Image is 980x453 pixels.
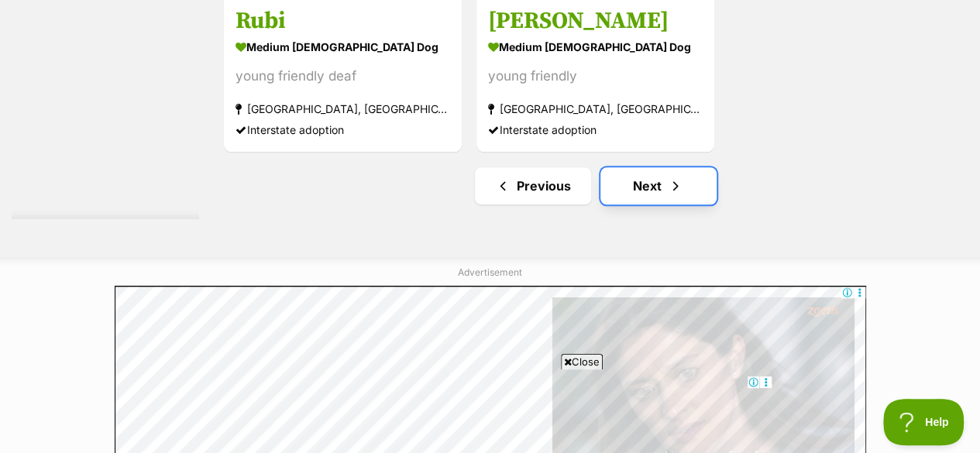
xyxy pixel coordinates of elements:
span: Close [561,354,603,369]
a: Previous page [475,167,591,204]
strong: [GEOGRAPHIC_DATA], [GEOGRAPHIC_DATA] [236,98,450,119]
div: Interstate adoption [236,119,450,140]
strong: medium [DEMOGRAPHIC_DATA] Dog [236,36,450,58]
a: Next page [600,167,717,204]
img: adchoices.png [553,2,562,11]
div: young friendly deaf [236,66,450,87]
strong: medium [DEMOGRAPHIC_DATA] Dog [488,36,703,58]
h3: [PERSON_NAME] [488,6,703,36]
h3: Rubi [236,6,450,36]
strong: [GEOGRAPHIC_DATA], [GEOGRAPHIC_DATA] [488,98,703,119]
iframe: Advertisement [208,376,772,445]
iframe: Help Scout Beacon - Open [883,399,965,445]
nav: Pagination [222,167,968,204]
div: Interstate adoption [488,119,703,140]
div: young friendly [488,66,703,87]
